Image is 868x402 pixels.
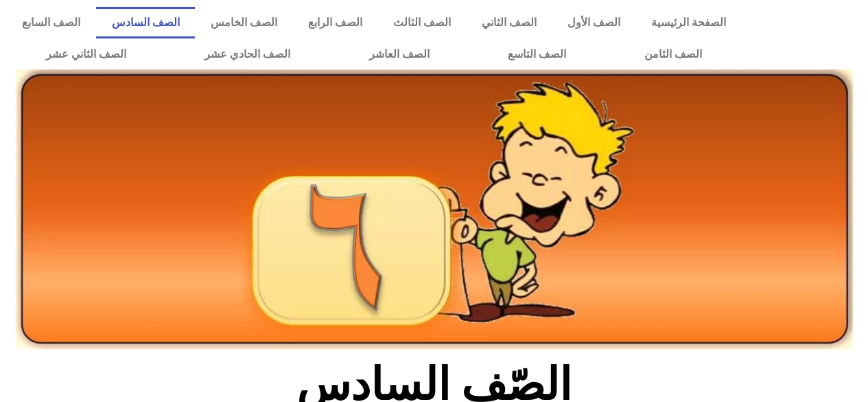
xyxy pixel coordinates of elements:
[292,7,377,38] a: الصف الرابع
[377,7,466,38] a: الصف الثالث
[552,7,635,38] a: الصف الأول
[165,38,329,70] a: الصف الحادي عشر
[7,38,165,70] a: الصف الثاني عشر
[7,7,96,38] a: الصف السابع
[469,38,605,70] a: الصف التاسع
[330,38,469,70] a: الصف العاشر
[96,7,195,38] a: الصف السادس
[195,7,292,38] a: الصف الخامس
[466,7,552,38] a: الصف الثاني
[605,38,741,70] a: الصف الثامن
[635,7,741,38] a: الصفحة الرئيسية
